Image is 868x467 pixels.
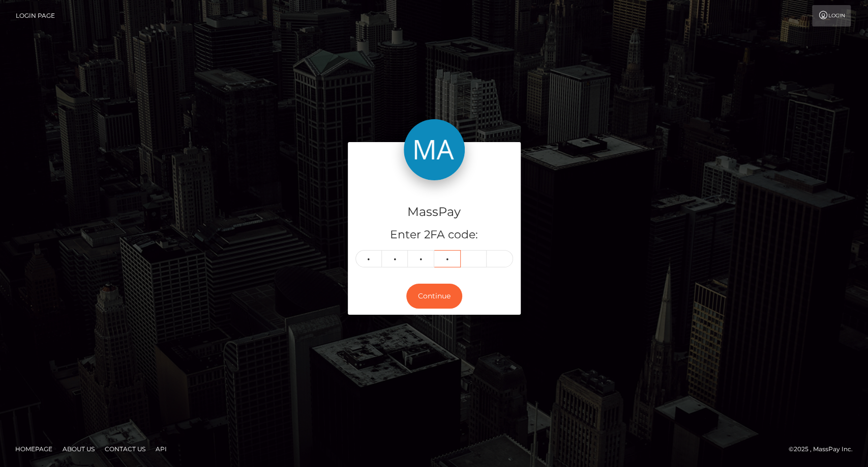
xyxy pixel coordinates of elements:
a: Homepage [11,441,56,457]
a: Login Page [16,5,55,26]
a: API [152,441,171,457]
h4: MassPay [355,203,513,221]
img: MassPay [404,119,465,180]
div: © 2025 , MassPay Inc. [789,444,860,455]
a: Login [812,5,851,26]
h5: Enter 2FA code: [355,227,513,243]
a: About Us [58,441,99,457]
a: Contact Us [101,441,149,457]
button: Continue [406,284,462,309]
